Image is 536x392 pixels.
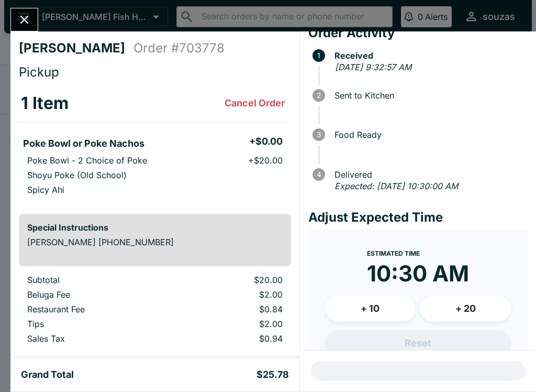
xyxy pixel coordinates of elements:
h5: + $0.00 [249,135,283,148]
p: Spicy Ahi [27,184,64,195]
h5: Grand Total [21,368,74,381]
p: $0.84 [180,304,282,314]
span: Received [329,51,528,60]
p: [PERSON_NAME] [PHONE_NUMBER] [27,237,283,247]
p: Subtotal [27,275,163,285]
em: Expected: [DATE] 10:30:00 AM [334,181,458,191]
p: Restaurant Fee [27,304,163,314]
text: 4 [316,170,321,179]
span: Estimated Time [367,249,420,257]
p: $0.94 [180,333,282,344]
span: Pickup [19,64,59,80]
p: Tips [27,319,163,329]
h3: 1 Item [21,93,69,114]
table: orders table [19,275,291,348]
p: + $20.00 [248,155,283,166]
h4: [PERSON_NAME] [19,40,133,56]
button: Close [11,8,38,31]
time: 10:30 AM [367,260,469,287]
h5: $25.78 [256,368,289,381]
text: 1 [317,51,320,60]
h6: Special Instructions [27,222,283,233]
button: + 10 [325,296,416,322]
h5: Poke Bowl or Poke Nachos [23,137,144,150]
em: [DATE] 9:32:57 AM [335,62,411,72]
p: Sales Tax [27,333,163,344]
span: Sent to Kitchen [329,91,528,100]
button: Cancel Order [220,93,289,114]
text: 3 [317,130,321,139]
text: 2 [317,91,321,100]
table: orders table [19,84,291,205]
p: Shoyu Poke (Old School) [27,170,127,180]
h4: Adjust Expected Time [308,210,528,225]
h4: Order # 703778 [133,40,225,56]
span: Food Ready [329,130,528,139]
h4: Order Activity [308,25,528,41]
span: Delivered [329,170,528,179]
p: $2.00 [180,289,282,300]
p: $20.00 [180,275,282,285]
p: $2.00 [180,319,282,329]
p: Poke Bowl - 2 Choice of Poke [27,155,147,166]
button: + 20 [420,296,511,322]
p: Beluga Fee [27,289,163,300]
